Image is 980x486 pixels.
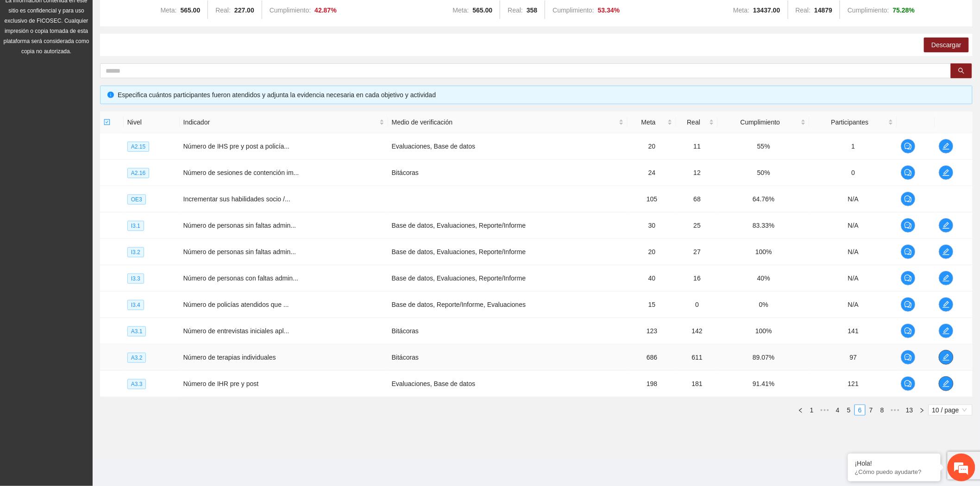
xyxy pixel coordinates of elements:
span: Indicador [183,117,377,127]
button: comment [901,139,916,154]
button: comment [901,297,916,312]
span: edit [939,327,953,335]
td: Bitácoras [388,160,628,186]
td: 27 [676,239,718,265]
li: 7 [866,405,877,416]
span: Número de personas sin faltas admin... [183,222,296,229]
span: A3.2 [127,353,146,363]
span: left [798,408,804,413]
td: Base de datos, Evaluaciones, Reporte/Informe [388,239,628,265]
span: Número de policías atendidos que ... [183,301,289,308]
li: 4 [832,405,843,416]
span: edit [939,248,953,255]
strong: 53.34 % [598,6,620,14]
td: N/A [810,292,898,318]
span: edit [939,169,953,176]
td: Base de datos, Evaluaciones, Reporte/Informe [388,212,628,239]
span: edit [939,380,953,387]
td: N/A [810,265,898,292]
button: search [951,63,972,78]
strong: 42.87 % [314,6,337,14]
a: 7 [866,405,876,415]
span: Meta [631,117,666,127]
td: Base de datos, Reporte/Informe, Evaluaciones [388,292,628,318]
button: edit [939,350,954,365]
span: Participantes [813,117,887,127]
th: Indicador [180,112,388,133]
span: edit [939,301,953,308]
span: Real: [508,6,523,14]
strong: 75.28 % [893,6,915,14]
button: comment [901,165,916,180]
button: edit [939,324,954,338]
li: 1 [806,405,817,416]
div: Chatee con nosotros ahora [48,47,156,59]
button: edit [939,165,954,180]
td: 40% [718,265,809,292]
td: 68 [676,186,718,212]
a: 1 [807,405,817,415]
td: Evaluaciones, Base de datos [388,371,628,397]
span: A2.16 [127,168,149,178]
li: Previous 5 Pages [817,405,832,416]
button: comment [901,192,916,206]
th: Participantes [810,112,898,133]
td: N/A [810,186,898,212]
li: 5 [843,405,854,416]
strong: 565.00 [473,6,493,14]
td: 0% [718,292,809,318]
td: 83.33% [718,212,809,239]
span: search [958,68,965,75]
strong: 565.00 [181,6,201,14]
span: Real: [215,6,231,14]
div: Page Size [929,405,973,416]
strong: 13437.00 [753,6,780,14]
button: comment [901,350,916,365]
li: Previous Page [795,405,806,416]
span: right [919,408,925,413]
td: 686 [628,344,676,371]
td: 20 [628,133,676,160]
td: 64.76% [718,186,809,212]
td: 0 [676,292,718,318]
th: Cumplimiento [718,112,809,133]
span: edit [939,354,953,361]
button: edit [939,139,954,154]
th: Meta [628,112,676,133]
span: Estamos en línea. [54,124,128,217]
td: 123 [628,318,676,344]
a: 4 [833,405,843,415]
button: comment [901,218,916,233]
th: Medio de verificación [388,112,628,133]
li: Next Page [917,405,928,416]
td: 97 [810,344,898,371]
span: Número de entrevistas iniciales apl... [183,327,289,335]
span: Descargar [931,40,961,50]
span: Cumplimiento [722,117,798,127]
span: I3.4 [127,300,144,310]
td: 611 [676,344,718,371]
td: 15 [628,292,676,318]
td: 121 [810,371,898,397]
td: 100% [718,318,809,344]
span: A2.15 [127,142,149,152]
a: 6 [855,405,865,415]
td: 25 [676,212,718,239]
td: 24 [628,160,676,186]
td: 0 [810,160,898,186]
span: Meta: [160,6,176,14]
button: comment [901,324,916,338]
li: 13 [903,405,917,416]
button: comment [901,271,916,286]
td: 141 [810,318,898,344]
td: 198 [628,371,676,397]
td: N/A [810,239,898,265]
li: 8 [877,405,888,416]
td: 1 [810,133,898,160]
td: Bitácoras [388,344,628,371]
strong: 14879 [814,6,832,14]
span: Número de personas sin faltas admin... [183,248,296,255]
span: info-circle [107,92,114,98]
button: edit [939,271,954,286]
th: Nivel [124,112,180,133]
